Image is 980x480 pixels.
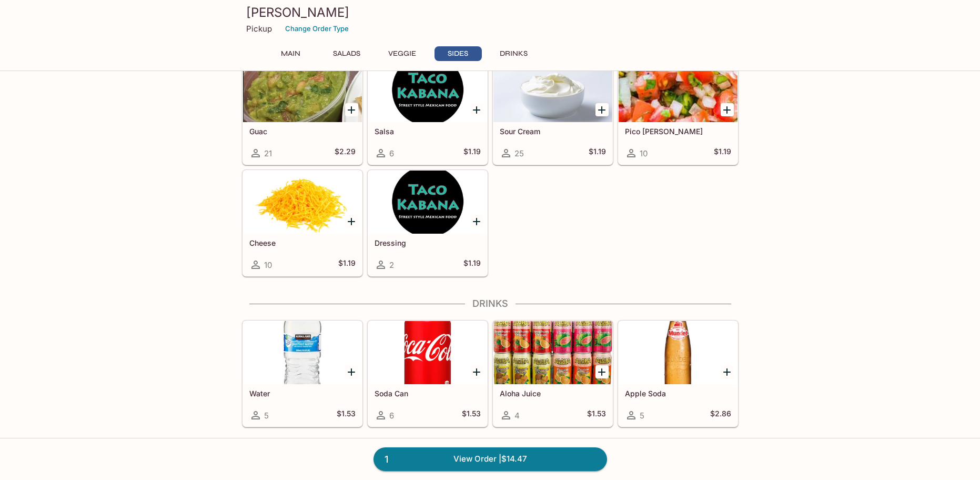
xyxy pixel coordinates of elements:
[368,58,488,165] a: Salsa6$1.19
[337,409,356,422] h5: $1.53
[379,46,426,61] button: Veggie
[618,58,738,165] a: Pico [PERSON_NAME]10$1.19
[640,148,648,158] span: 10
[462,409,481,422] h5: $1.53
[345,365,358,378] button: Add Water
[249,127,356,136] h5: Guac
[493,58,613,165] a: Sour Cream25$1.19
[243,59,362,122] div: Guac
[345,215,358,228] button: Add Cheese
[249,238,356,247] h5: Cheese
[640,411,644,421] span: 5
[345,103,358,116] button: Add Guac
[389,148,394,158] span: 6
[493,321,613,427] a: Aloha Juice4$1.53
[243,58,362,165] a: Guac21$2.29
[389,260,394,270] span: 2
[389,411,394,421] span: 6
[470,103,483,116] button: Add Salsa
[264,411,269,421] span: 5
[514,411,520,421] span: 4
[625,127,731,136] h5: Pico [PERSON_NAME]
[338,258,356,271] h5: $1.19
[375,127,481,136] h5: Salsa
[493,321,612,384] div: Aloha Juice
[267,46,315,61] button: Main
[500,389,606,398] h5: Aloha Juice
[595,365,609,378] button: Add Aloha Juice
[378,452,395,467] span: 1
[493,59,612,122] div: Sour Cream
[721,103,734,116] button: Add Pico de Gallo
[249,389,356,398] h5: Water
[246,24,272,34] p: Pickup
[714,147,731,159] h5: $1.19
[368,321,487,384] div: Soda Can
[490,46,538,61] button: Drinks
[595,103,609,116] button: Add Sour Cream
[721,365,734,378] button: Add Apple Soda
[514,148,524,158] span: 25
[335,147,356,159] h5: $2.29
[368,321,488,427] a: Soda Can6$1.53
[264,260,272,270] span: 10
[246,4,734,21] h3: [PERSON_NAME]
[463,258,481,271] h5: $1.19
[619,321,737,384] div: Apple Soda
[280,21,353,37] button: Change Order Type
[587,409,606,422] h5: $1.53
[463,147,481,159] h5: $1.19
[435,46,482,61] button: Sides
[264,148,272,158] span: 21
[243,171,362,234] div: Cheese
[619,59,737,122] div: Pico de Gallo
[618,321,738,427] a: Apple Soda5$2.86
[373,447,607,471] a: 1View Order |$14.47
[470,365,483,378] button: Add Soda Can
[470,215,483,228] button: Add Dressing
[710,409,731,422] h5: $2.86
[500,127,606,136] h5: Sour Cream
[368,171,487,234] div: Dressing
[625,389,731,398] h5: Apple Soda
[243,321,362,427] a: Water5$1.53
[243,321,362,384] div: Water
[368,59,487,122] div: Salsa
[589,147,606,159] h5: $1.19
[243,170,362,276] a: Cheese10$1.19
[323,46,370,61] button: Salads
[375,389,481,398] h5: Soda Can
[242,298,739,309] h4: Drinks
[368,170,488,276] a: Dressing2$1.19
[375,238,481,247] h5: Dressing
